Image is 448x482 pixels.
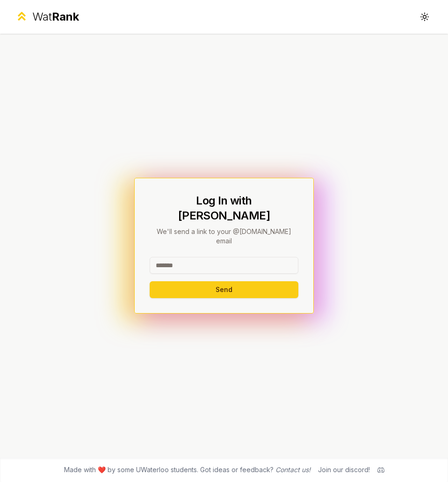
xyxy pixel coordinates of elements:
[150,193,298,223] h1: Log In with [PERSON_NAME]
[32,9,79,24] div: Wat
[275,466,311,474] a: Contact us!
[64,465,311,475] span: Made with ❤️ by some UWaterloo students. Got ideas or feedback?
[318,465,370,475] div: Join our discord!
[150,227,298,246] p: We'll send a link to your @[DOMAIN_NAME] email
[52,10,79,23] span: Rank
[15,9,79,24] a: WatRank
[150,281,298,298] button: Send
